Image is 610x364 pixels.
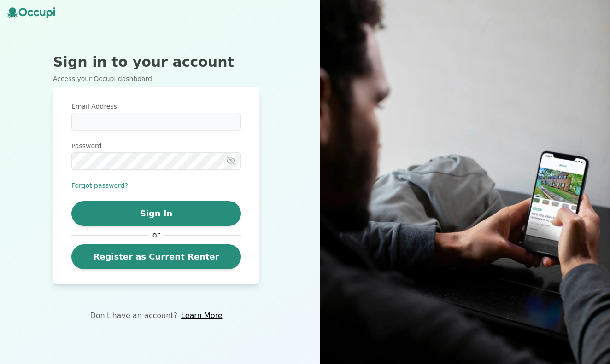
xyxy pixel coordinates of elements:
[90,310,177,321] p: Don't have an account?
[53,74,259,83] p: Access your Occupi dashboard
[71,244,241,269] a: Register as Current Renter
[71,181,128,190] button: Forgot password?
[53,54,259,70] h2: Sign in to your account
[71,141,241,150] label: Password
[71,201,241,226] button: Sign In
[181,310,222,321] a: Learn More
[148,230,164,241] span: or
[71,102,241,111] label: Email Address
